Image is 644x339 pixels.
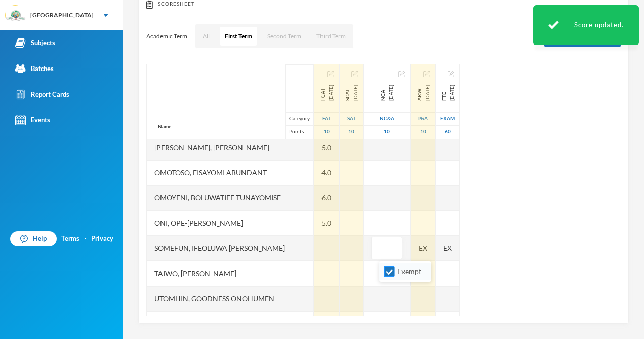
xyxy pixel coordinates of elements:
div: First Assessment Test [314,112,339,125]
div: Subjects [15,38,55,48]
button: Edit Assessment [448,70,454,78]
button: Second Term [262,27,306,46]
div: 10 [340,125,363,139]
div: Omoyeni, Boluwatife Tunayomise [147,185,313,211]
div: Utomhin, [PERSON_NAME] [147,311,313,336]
button: Edit Assessment [351,70,358,78]
span: ARW [415,85,423,101]
div: 4.0 [314,160,339,185]
div: 5.0 [314,135,339,160]
div: Oni, Ope-[PERSON_NAME] [147,211,313,236]
div: Omotoso, Fisayomi Abundant [147,160,313,185]
div: Second Assessment Test [340,112,363,125]
div: Batches [15,63,54,74]
div: Project And Assignment [411,112,435,125]
span: NCA [379,85,387,101]
div: First Term Examination [440,85,456,101]
img: edit [448,71,454,77]
div: Points [285,125,313,139]
div: Report Cards [15,89,69,100]
span: Student Exempted. [443,243,452,253]
a: Privacy [91,234,113,244]
img: edit [423,71,430,77]
button: Edit Assessment [423,70,430,78]
span: FTE [440,85,448,101]
img: logo [6,6,26,26]
span: Student Exempted. [419,243,427,253]
div: Utomhin, Goodness Onohumen [147,286,313,311]
div: 10 [364,125,410,139]
div: 10 [411,125,435,139]
img: edit [327,71,334,77]
img: edit [351,71,358,77]
div: Second Continuous Assessment Test [343,85,359,101]
button: First Term [220,27,257,46]
div: 10 [314,125,339,139]
span: Exempt [393,267,425,276]
div: Events [15,115,50,125]
p: Academic Term [146,32,187,40]
div: Name [147,115,182,139]
img: edit [398,71,405,77]
div: Assignment and Researach Work [415,85,431,101]
div: 60 [436,125,459,139]
button: Edit Assessment [398,70,405,78]
div: Somefun, Ifeoluwa [PERSON_NAME] [147,236,313,261]
div: · [85,234,87,244]
button: Edit Assessment [327,70,334,78]
div: 5.0 [314,211,339,236]
span: SCAT [343,85,351,101]
div: Taiwo, [PERSON_NAME] [147,261,313,286]
div: [PERSON_NAME], [PERSON_NAME] [147,135,313,160]
div: [GEOGRAPHIC_DATA] [30,11,94,20]
div: First Continuous Assessment Test [318,85,335,101]
span: FCAT [318,85,327,101]
div: Examination [436,112,459,125]
button: Third Term [311,27,351,46]
a: Help [10,231,57,246]
button: All [198,27,215,46]
div: Notecheck And Attendance [364,112,410,125]
div: 6.0 [314,185,339,211]
div: Note check and Attendance [379,85,395,101]
div: Score updated. [533,5,639,45]
div: Category [285,112,313,125]
a: Terms [61,234,79,244]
